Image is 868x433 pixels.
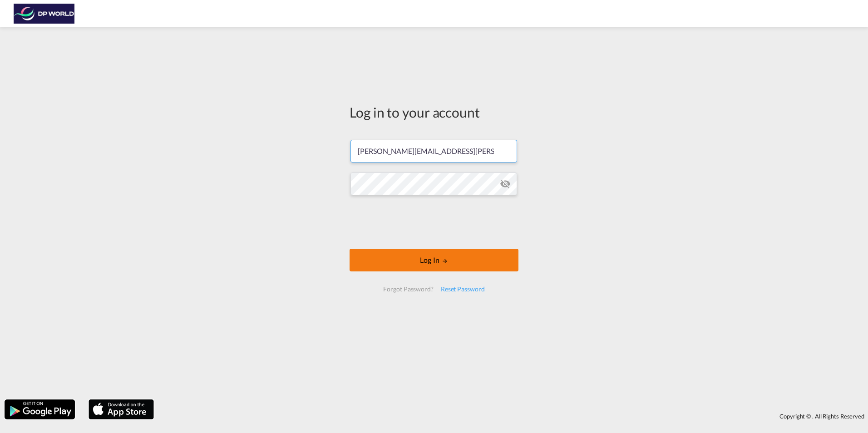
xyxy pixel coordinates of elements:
[14,4,75,24] img: c08ca190194411f088ed0f3ba295208c.png
[88,399,155,420] img: apple.png
[350,103,518,122] div: Log in to your account
[4,399,76,420] img: google.png
[350,140,517,162] input: Enter email/phone number
[500,178,511,189] md-icon: icon-eye-off
[350,249,518,271] button: LOGIN
[380,281,437,297] div: Forgot Password?
[158,408,868,424] div: Copyright © . All Rights Reserved
[437,281,488,297] div: Reset Password
[365,204,503,240] iframe: reCAPTCHA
